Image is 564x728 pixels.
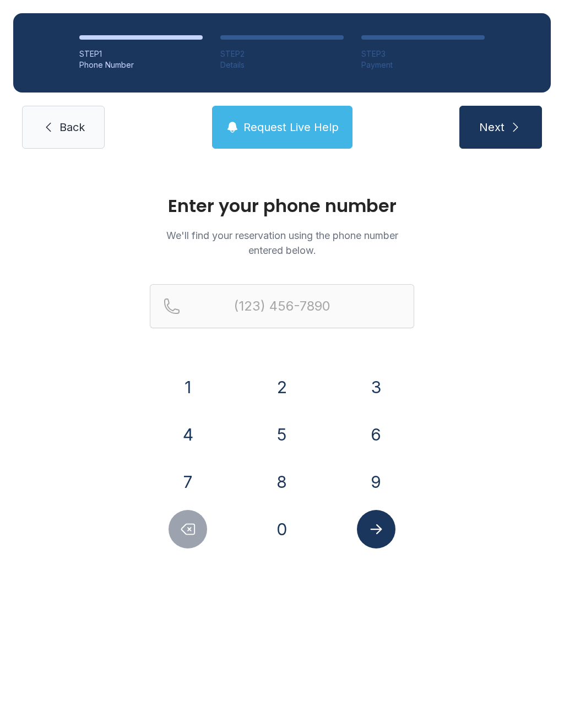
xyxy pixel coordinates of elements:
[79,48,203,59] div: STEP 1
[263,368,301,406] button: 2
[263,415,301,454] button: 5
[169,510,207,548] button: Delete number
[59,119,85,135] span: Back
[361,59,485,70] div: Payment
[357,415,395,454] button: 6
[263,463,301,501] button: 8
[169,463,207,501] button: 7
[243,119,339,135] span: Request Live Help
[79,59,203,70] div: Phone Number
[357,510,395,548] button: Submit lookup form
[220,48,344,59] div: STEP 2
[220,59,344,70] div: Details
[169,368,207,406] button: 1
[150,228,414,258] p: We'll find your reservation using the phone number entered below.
[263,510,301,548] button: 0
[169,415,207,454] button: 4
[357,463,395,501] button: 9
[150,284,414,328] input: Reservation phone number
[150,197,414,215] h1: Enter your phone number
[361,48,485,59] div: STEP 3
[479,119,505,135] span: Next
[357,368,395,406] button: 3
